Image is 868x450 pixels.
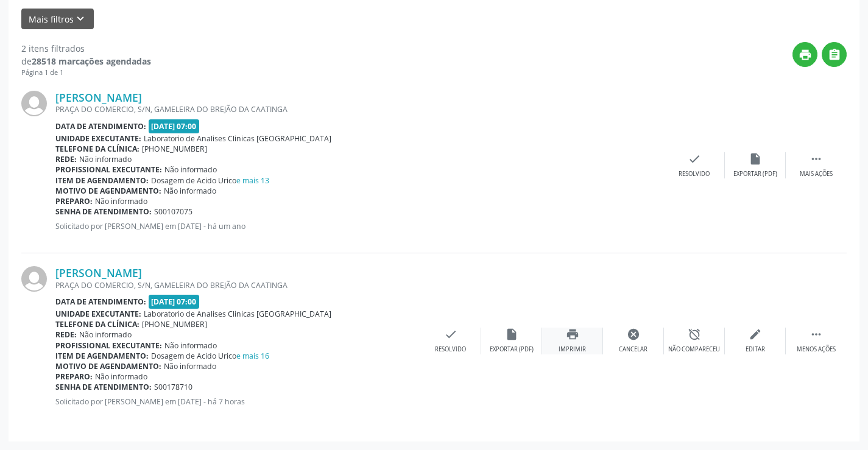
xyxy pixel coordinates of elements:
[559,345,586,354] div: Imprimir
[236,175,269,186] a: e mais 13
[746,345,765,354] div: Editar
[154,382,192,392] span: S00178710
[435,345,466,354] div: Resolvido
[55,121,146,132] b: Data de atendimento:
[627,328,640,341] i: cancel
[95,196,147,206] span: Não informado
[55,266,142,279] a: [PERSON_NAME]
[55,104,664,114] div: PRAÇA DO COMERCIO, S/N, GAMELEIRA DO BREJÃO DA CAATINGA
[800,170,833,178] div: Mais ações
[733,170,777,178] div: Exportar (PDF)
[566,328,579,341] i: print
[505,328,518,341] i: insert_drive_file
[797,345,836,354] div: Menos ações
[810,152,823,166] i: 
[810,328,823,341] i: 
[151,175,269,186] span: Dosagem de Acido Urico
[619,345,647,354] div: Cancelar
[55,133,141,144] b: Unidade executante:
[21,42,151,55] div: 2 itens filtrados
[679,170,710,178] div: Resolvido
[668,345,720,354] div: Não compareceu
[55,280,420,290] div: PRAÇA DO COMERCIO, S/N, GAMELEIRA DO BREJÃO DA CAATINGA
[95,371,147,382] span: Não informado
[55,309,141,319] b: Unidade executante:
[55,297,146,307] b: Data de atendimento:
[79,329,132,340] span: Não informado
[149,295,200,309] span: [DATE] 07:00
[55,186,161,196] b: Motivo de agendamento:
[74,12,87,26] i: keyboard_arrow_down
[55,361,161,371] b: Motivo de agendamento:
[749,152,762,166] i: insert_drive_file
[164,361,216,371] span: Não informado
[144,309,331,319] span: Laboratorio de Analises Clinicas [GEOGRAPHIC_DATA]
[490,345,534,354] div: Exportar (PDF)
[21,91,47,116] img: img
[21,68,151,78] div: Página 1 de 1
[688,328,701,341] i: alarm_off
[55,340,162,351] b: Profissional executante:
[792,42,817,67] button: print
[164,186,216,196] span: Não informado
[55,196,93,206] b: Preparo:
[55,144,139,154] b: Telefone da clínica:
[144,133,331,144] span: Laboratorio de Analises Clinicas [GEOGRAPHIC_DATA]
[32,55,151,67] strong: 28518 marcações agendadas
[55,382,152,392] b: Senha de atendimento:
[55,91,142,104] a: [PERSON_NAME]
[149,119,200,133] span: [DATE] 07:00
[55,221,664,231] p: Solicitado por [PERSON_NAME] em [DATE] - há um ano
[151,351,269,361] span: Dosagem de Acido Urico
[164,164,217,175] span: Não informado
[55,396,420,407] p: Solicitado por [PERSON_NAME] em [DATE] - há 7 horas
[444,328,457,341] i: check
[21,266,47,292] img: img
[55,206,152,217] b: Senha de atendimento:
[142,144,207,154] span: [PHONE_NUMBER]
[164,340,217,351] span: Não informado
[749,328,762,341] i: edit
[142,319,207,329] span: [PHONE_NUMBER]
[79,154,132,164] span: Não informado
[21,55,151,68] div: de
[55,329,77,340] b: Rede:
[822,42,847,67] button: 
[236,351,269,361] a: e mais 16
[828,48,841,62] i: 
[55,164,162,175] b: Profissional executante:
[21,9,94,30] button: Mais filtroskeyboard_arrow_down
[55,351,149,361] b: Item de agendamento:
[55,175,149,186] b: Item de agendamento:
[55,371,93,382] b: Preparo:
[55,154,77,164] b: Rede:
[799,48,812,62] i: print
[154,206,192,217] span: S00107075
[55,319,139,329] b: Telefone da clínica:
[688,152,701,166] i: check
